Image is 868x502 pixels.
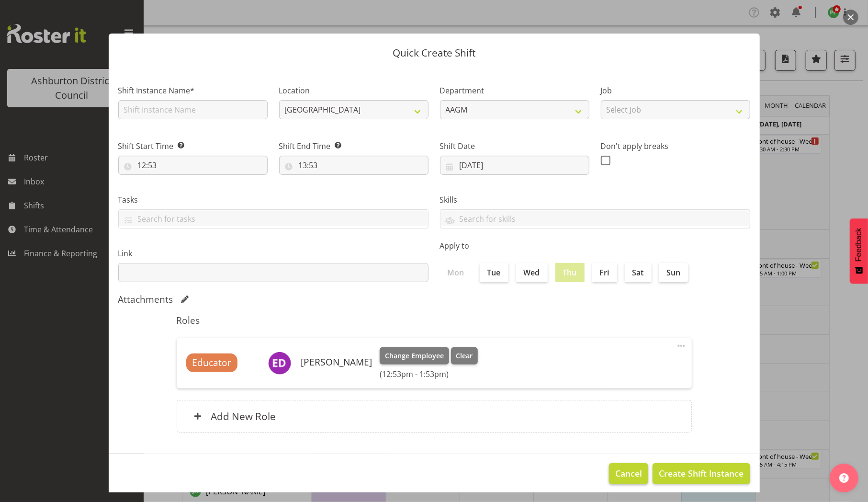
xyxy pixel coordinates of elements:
label: Link [118,248,428,259]
span: Create Shift Instance [659,467,744,479]
h6: (12:53pm - 1:53pm) [380,369,478,379]
label: Shift Instance Name* [118,85,268,96]
h6: Add New Role [211,410,276,422]
input: Click to select... [279,156,428,175]
span: Change Employee [385,351,444,361]
label: Tue [480,263,508,282]
p: Quick Create Shift [118,48,750,58]
button: Change Employee [380,347,449,365]
span: Feedback [855,228,863,262]
input: Search for tasks [119,211,428,226]
h6: [PERSON_NAME] [301,357,372,367]
img: esther-deans11715.jpg [268,352,291,375]
button: Cancel [609,463,648,484]
span: Cancel [615,467,642,479]
label: Thu [555,263,585,282]
input: Search for skills [440,211,750,226]
label: Shift Start Time [118,140,268,152]
label: Wed [516,263,548,282]
label: Fri [592,263,617,282]
label: Shift Date [440,140,589,152]
span: Educator [192,356,231,370]
label: Sat [625,263,652,282]
button: Create Shift Instance [653,463,750,484]
label: Department [440,85,589,96]
input: Shift Instance Name [118,100,268,119]
button: Clear [451,347,478,365]
label: Sun [659,263,688,282]
label: Don't apply breaks [601,140,750,152]
label: Shift End Time [279,140,428,152]
label: Skills [440,194,750,205]
label: Mon [440,263,472,282]
input: Click to select... [440,156,589,175]
label: Location [279,85,428,96]
input: Click to select... [118,156,268,175]
img: help-xxl-2.png [839,473,849,483]
h5: Roles [177,315,692,326]
label: Apply to [440,240,750,251]
button: Feedback - Show survey [850,218,868,284]
h5: Attachments [118,294,173,305]
label: Tasks [118,194,428,205]
label: Job [601,85,750,96]
span: Clear [456,351,473,361]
